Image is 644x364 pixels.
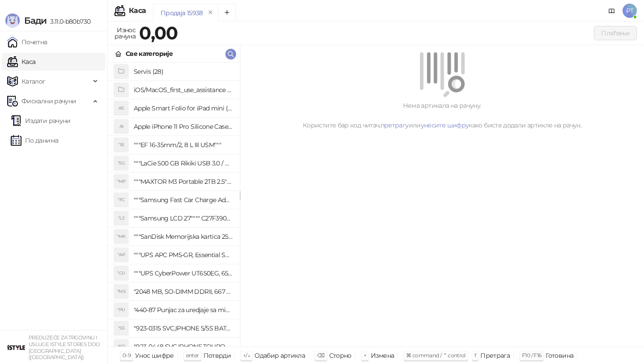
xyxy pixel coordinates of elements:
[108,63,240,347] div: grid
[134,156,233,170] h4: """LaCie 500 GB Rikiki USB 3.0 / Ultra Compact & Resistant aluminum / USB 3.0 / 2.5"""""""
[139,22,178,44] strong: 0,00
[114,174,128,189] div: "MP
[134,101,233,115] h4: Apple Smart Folio for iPad mini (A17 Pro) - Sage
[114,211,128,225] div: "L2
[134,83,233,97] h4: iOS/MacOS_first_use_assistance (4)
[134,339,233,354] h4: "923-0448 SVC,IPHONE,TOURQUE DRIVER KIT .65KGF- CM Šrafciger "
[623,4,637,18] span: PT
[114,101,128,115] div: AS
[135,350,174,361] div: Унос шифре
[21,72,46,90] span: Каталог
[421,121,469,129] a: унесите шифру
[134,138,233,152] h4: """EF 16-35mm/2, 8 L III USM"""
[251,101,633,130] div: Нема артикала на рачуну. Користите бар код читач, или како бисте додали артикле на рачун.
[522,352,541,359] span: F10 / F16
[7,33,47,51] a: Почетна
[134,174,233,189] h4: """MAXTOR M3 Portable 2TB 2.5"""" crni eksterni hard disk HX-M201TCB/GM"""
[7,53,35,71] a: Каса
[126,49,173,59] div: Све категорије
[114,266,128,280] div: "CU
[134,284,233,299] h4: "2048 MB, SO-DIMM DDRII, 667 MHz, Napajanje 1,8 0,1 V, Latencija CL5"
[29,334,100,360] small: PREDUZEĆE ZA TRGOVINU I USLUGE ISTYLE STORES DOO [GEOGRAPHIC_DATA] ([GEOGRAPHIC_DATA])
[218,4,236,21] button: Add tab
[480,350,510,361] div: Претрага
[134,64,233,79] h4: Servis (28)
[47,17,90,25] span: 3.11.0-b80b730
[114,303,128,317] div: "PU
[5,13,20,28] img: Logo
[205,9,216,17] button: remove
[114,193,128,207] div: "FC
[134,248,233,262] h4: """UPS APC PM5-GR, Essential Surge Arrest,5 utic_nica"""
[11,131,58,149] a: По данима
[364,352,366,359] span: +
[114,339,128,354] div: "SD
[134,303,233,317] h4: "440-87 Punjac za uredjaje sa micro USB portom 4/1, Stand."
[21,92,76,110] span: Фискални рачуни
[329,350,352,361] div: Сторно
[11,112,71,130] a: Издати рачуни
[605,4,619,18] a: Документација
[114,119,128,134] div: AI
[134,119,233,134] h4: Apple iPhone 11 Pro Silicone Case - Black
[381,121,409,129] a: претрагу
[594,26,637,40] button: Плаћање
[7,339,25,356] img: 64x64-companyLogo-77b92cf4-9946-4f36-9751-bf7bb5fd2c7d.png
[161,8,203,18] div: Продаја 15938
[134,266,233,280] h4: """UPS CyberPower UT650EG, 650VA/360W , line-int., s_uko, desktop"""
[114,284,128,299] div: "MS
[546,350,573,361] div: Готовина
[123,352,131,359] span: 0-9
[203,350,231,361] div: Потврди
[134,321,233,335] h4: "923-0315 SVC,IPHONE 5/5S BATTERY REMOVAL TRAY Držač za iPhone sa kojim se otvara display
[113,24,137,42] div: Износ рачуна
[129,7,146,14] div: Каса
[317,352,324,359] span: ⌫
[371,350,394,361] div: Измена
[114,229,128,244] div: "MK
[24,15,47,26] span: Бади
[406,352,466,359] span: ⌘ command / ⌃ control
[254,350,305,361] div: Одабир артикла
[134,211,233,225] h4: """Samsung LCD 27"""" C27F390FHUXEN"""
[114,156,128,170] div: "5G
[475,352,476,359] span: f
[134,193,233,207] h4: """Samsung Fast Car Charge Adapter, brzi auto punja_, boja crna"""
[114,138,128,152] div: "18
[134,229,233,244] h4: """SanDisk Memorijska kartica 256GB microSDXC sa SD adapterom SDSQXA1-256G-GN6MA - Extreme PLUS, ...
[243,352,250,359] span: ↑/↓
[186,352,199,359] span: enter
[114,248,128,262] div: "AP
[114,321,128,335] div: "S5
